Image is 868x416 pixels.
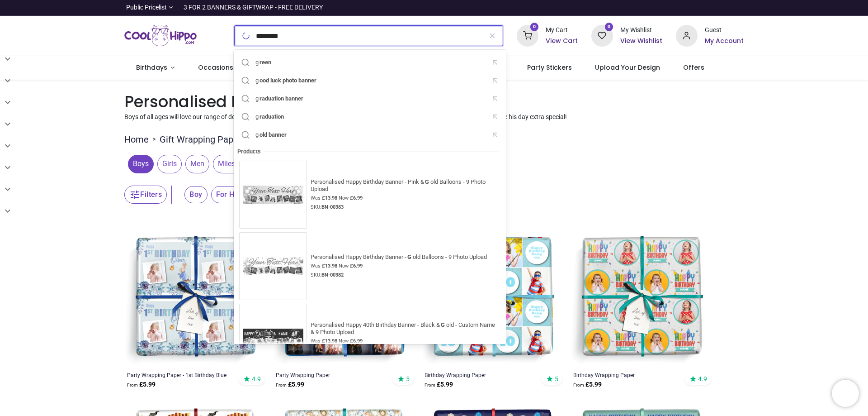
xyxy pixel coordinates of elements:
img: Personalised Happy Birthday Banner - Pink & Gold Balloons - 9 Photo Upload [239,182,307,207]
mark: G [424,177,430,186]
div: Personalised Happy Birthday Banner - Pink & old Balloons - 9 Photo Upload [311,178,497,193]
button: Boys [124,155,154,173]
img: Personalised Happy 40th Birthday Banner - Black & Gold - Custom Name & 9 Photo Upload [239,325,307,350]
span: From [127,383,138,387]
div: 3 FOR 2 BANNERS & GIFTWRAP - FREE DELIVERY [184,3,323,12]
span: From [573,383,584,387]
strong: £ 6.99 [350,263,363,269]
strong: £ 5.99 [573,380,602,389]
strong: £ 6.99 [350,338,363,344]
div: Personalised Happy 40th Birthday Banner - Black & old - Custom Name & 9 Photo Upload [311,321,497,336]
h1: Personalised Birthday Wrapping Paper for Boys [124,91,744,113]
span: Public Pricelist [126,3,167,12]
button: Fill query with "graduation" [488,110,502,124]
sup: 0 [605,23,613,31]
div: g [255,113,285,120]
button: Fill query with "graduation banner" [488,92,502,106]
span: From [276,383,287,387]
a: Birthday Wrapping Paper [425,371,533,378]
div: g [255,59,273,66]
span: 5 [555,375,558,383]
strong: £ 13.98 [322,263,337,269]
a: Personalised Happy Birthday Banner - Gold Balloons - 9 Photo UploadPersonalised Happy Birthday Ba... [239,232,500,300]
span: Men [185,155,209,173]
a: Birthdays [124,56,186,80]
button: Fill query with "good luck photo banner" [488,74,502,88]
mark: raduation [259,112,285,121]
div: Was Now [311,195,500,202]
span: Offers [683,63,704,72]
img: Personalised Happy Birthday Banner - Gold Balloons - 9 Photo Upload [239,253,307,279]
strong: BN-00382 [321,272,344,278]
img: Cool Hippo [124,23,197,48]
a: 0 [517,32,538,39]
span: 4.9 [698,375,707,383]
span: Boys [128,155,154,173]
div: Was Now [311,263,490,270]
a: View Cart [546,37,578,46]
a: My Account [705,37,744,46]
mark: raduation banner [259,94,305,103]
button: Men [182,155,209,173]
span: Logo of Cool Hippo [124,23,197,48]
span: > [149,135,160,144]
button: Fill query with "green" [488,56,502,70]
a: Personalised Happy Birthday Banner - Pink & Gold Balloons - 9 Photo UploadPersonalised Happy Birt... [239,161,500,229]
button: Clear [482,26,503,46]
span: Occasions [198,63,233,72]
span: From [425,383,435,387]
img: Personalised Birthday Wrapping Paper - Green Party Design- Upload 2 Photos & Add Name [571,227,712,368]
span: Boy [184,186,207,203]
iframe: Customer reviews powered by Trustpilot [554,3,744,12]
span: Products [237,148,264,155]
a: Gift Wrapping Paper [160,133,241,146]
strong: £ 5.99 [127,380,156,389]
a: Party Wrapping Paper [276,371,385,378]
mark: reen [259,57,273,67]
a: Home [124,133,149,146]
p: Boys of all ages will love our range of designs in themes such as sports, dinosaurs and gaming- a... [124,113,744,122]
strong: £ 6.99 [350,195,363,201]
iframe: Brevo live chat [832,380,859,407]
strong: £ 5.99 [276,380,304,389]
mark: G [406,252,413,261]
div: SKU: [311,272,490,279]
strong: £ 5.99 [425,380,453,389]
a: Personalised Happy 40th Birthday Banner - Black & Gold - Custom Name & 9 Photo UploadPersonalised... [239,304,500,372]
div: g [255,131,288,139]
mark: ood luck photo banner [259,76,318,85]
button: Fill query with "gold banner" [488,128,502,142]
div: Was Now [311,338,500,345]
span: For Him [211,186,248,203]
mark: old banner [259,130,288,139]
div: SKU: [311,204,500,211]
sup: 0 [530,23,539,31]
button: Girls [154,155,182,173]
a: View Wishlist [620,37,662,46]
a: Party Wrapping Paper - 1st Birthday Blue Rabbit [127,371,236,378]
a: Occasions [186,56,252,80]
span: 5 [406,375,410,383]
div: g [255,95,305,102]
span: Milestone [213,155,254,173]
button: Milestone [209,155,254,173]
img: Personalised Party Wrapping Paper - 1st Birthday Blue Rabbit - Upload Photo & Name [124,227,266,368]
div: Personalised Happy Birthday Banner - old Balloons - 9 Photo Upload [311,253,487,261]
span: Party Stickers [527,63,572,72]
mark: G [440,320,446,329]
span: Upload Your Design [595,63,660,72]
span: Girls [157,155,182,173]
span: 4.9 [252,375,261,383]
div: My Wishlist [620,26,662,35]
div: Guest [705,26,744,35]
a: Birthday Wrapping Paper [573,371,682,378]
span: Birthdays [136,63,167,72]
div: My Cart [546,26,578,35]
